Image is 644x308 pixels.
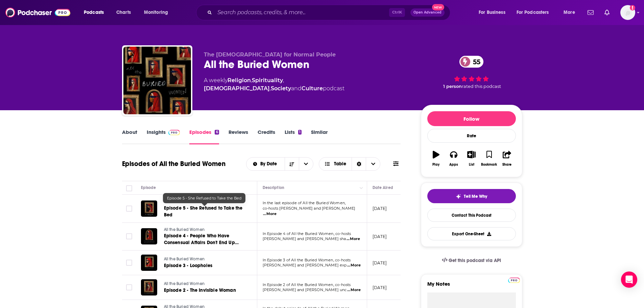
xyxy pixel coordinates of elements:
[204,51,336,58] span: The [DEMOGRAPHIC_DATA] for Normal People
[5,6,70,19] a: Podchaser - Follow, Share and Rate Podcasts
[285,158,299,170] button: Sort Direction
[164,287,244,294] a: Episode 2 - The Invisible Woman
[252,77,283,84] a: Spirituality
[164,281,244,287] a: All the Buried Women
[168,130,180,135] img: Podchaser Pro
[164,287,236,293] span: Episode 2 - The Invisible Woman
[147,129,180,144] a: InsightsPodchaser Pro
[299,158,313,170] button: open menu
[141,184,156,192] div: Episode
[126,260,132,266] span: Toggle select row
[479,8,505,17] span: For Business
[298,130,302,135] div: 1
[204,85,270,92] a: [DEMOGRAPHIC_DATA]
[512,7,559,18] button: open menu
[620,5,635,20] button: Show profile menu
[427,227,516,240] button: Export One-Sheet
[167,196,241,200] span: Episode 5 - She Refused to Take the Bed
[427,146,445,171] button: Play
[620,5,635,20] img: User Profile
[389,8,405,17] span: Ctrl K
[263,231,351,236] span: In Episode 4 of All the Buried Women, co-hosts
[126,233,132,239] span: Toggle select row
[357,184,365,192] button: Column Actions
[508,277,520,283] a: Pro website
[263,200,346,205] span: In the last episode of All the Buried Women,
[260,162,279,166] span: By Date
[144,8,168,17] span: Monitoring
[164,256,244,262] a: All the Buried Women
[508,278,520,283] img: Podchaser Pro
[271,85,291,92] a: Society
[621,271,637,288] div: Open Intercom Messenger
[164,199,205,204] span: All the Buried Women
[459,56,484,68] a: 55
[164,263,213,268] span: Episode 3 - Loopholes
[449,163,458,167] div: Apps
[263,263,347,267] span: [PERSON_NAME] and [PERSON_NAME] exp
[427,129,516,143] div: Rate
[164,205,243,218] span: Episode 5 - She Refused to Take the Bed
[436,252,507,269] a: Get this podcast via API
[456,194,461,199] img: tell me why sparkle
[334,162,346,166] span: Table
[215,7,389,18] input: Search podcasts, credits, & more...
[427,111,516,126] button: Follow
[126,206,132,212] span: Toggle select row
[481,163,497,167] div: Bookmark
[263,287,347,292] span: [PERSON_NAME] and [PERSON_NAME] unc
[498,146,516,171] button: Share
[373,234,387,239] p: [DATE]
[347,263,361,268] span: ...More
[122,160,225,168] h1: Episodes of All the Buried Women
[480,146,498,171] button: Bookmark
[347,287,361,293] span: ...More
[373,184,393,192] div: Date Aired
[319,157,381,171] button: Choose View
[263,236,346,241] span: [PERSON_NAME] and [PERSON_NAME] sha
[189,129,219,144] a: Episodes6
[251,77,252,84] span: ,
[352,158,366,170] div: Sort Direction
[449,258,501,263] span: Get this podcast via API
[263,184,284,192] div: Description
[291,85,302,92] span: and
[373,260,387,266] p: [DATE]
[564,8,575,17] span: More
[84,8,104,17] span: Podcasts
[311,129,328,144] a: Similar
[202,5,457,20] div: Search podcasts, credits, & more...
[246,157,313,171] h2: Choose List sort
[164,262,244,269] a: Episode 3 - Loopholes
[432,163,439,167] div: Play
[112,7,135,18] a: Charts
[79,7,113,18] button: open menu
[164,227,205,232] span: All the Buried Women
[263,206,356,211] span: co-hosts [PERSON_NAME] and [PERSON_NAME]
[283,77,284,84] span: ,
[116,8,131,17] span: Charts
[469,163,474,167] div: List
[302,85,323,92] a: Culture
[263,211,277,217] span: ...More
[263,282,351,287] span: In Episode 2 of All the Buried Women, co-hosts
[164,205,245,218] a: Episode 5 - She Refused to Take the Bed
[164,233,245,246] a: Episode 4 - People Who Have Consensual Affairs Don't End Up With PTSD
[427,189,516,203] button: tell me why sparkleTell Me Why
[270,85,271,92] span: ,
[602,7,612,18] a: Show notifications dropdown
[517,8,549,17] span: For Podcasters
[285,129,302,144] a: Lists1
[139,7,177,18] button: open menu
[123,47,191,114] img: All the Buried Women
[630,5,635,10] svg: Add a profile image
[164,233,239,252] span: Episode 4 - People Who Have Consensual Affairs Don't End Up With PTSD
[122,129,137,144] a: About
[464,194,487,199] span: Tell Me Why
[263,258,351,262] span: In Episode 3 of All the Buried Women, co-hosts
[258,129,275,144] a: Credits
[421,51,522,93] div: 55 1 personrated this podcast
[585,7,596,18] a: Show notifications dropdown
[432,4,444,10] span: New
